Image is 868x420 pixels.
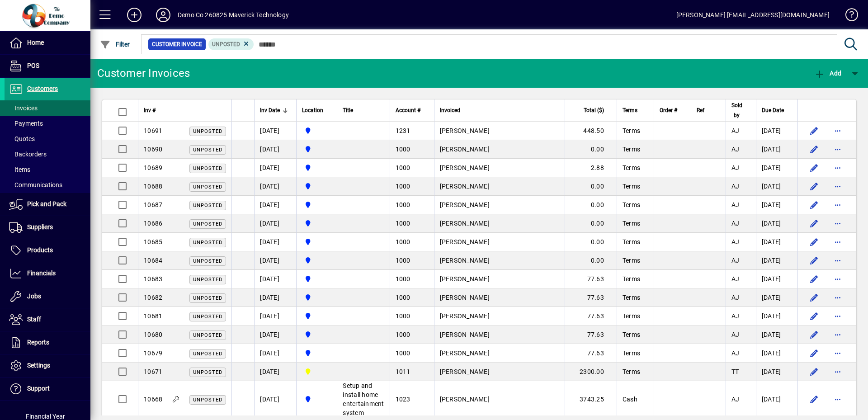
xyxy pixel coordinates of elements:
[396,146,410,153] span: 1000
[396,349,410,357] span: 1000
[254,344,296,363] td: [DATE]
[5,32,90,54] a: Home
[731,275,740,283] span: AJ
[731,220,740,227] span: AJ
[756,307,797,326] td: [DATE]
[27,39,44,46] span: Home
[144,146,162,153] span: 10690
[731,349,740,357] span: AJ
[98,36,132,52] button: Filter
[756,122,797,140] td: [DATE]
[27,362,50,369] span: Settings
[565,307,617,326] td: 77.63
[5,216,90,239] a: Suppliers
[302,394,331,404] span: Auckland
[27,385,50,392] span: Support
[302,163,331,173] span: Auckland
[830,272,845,286] button: More options
[396,294,410,301] span: 1000
[440,183,490,190] span: [PERSON_NAME]
[5,285,90,308] a: Jobs
[623,396,637,403] span: Cash
[440,105,560,115] div: Invoiced
[565,381,617,418] td: 3743.25
[254,196,296,214] td: [DATE]
[27,293,41,300] span: Jobs
[27,62,39,69] span: POS
[756,196,797,214] td: [DATE]
[193,351,222,357] span: Unposted
[254,214,296,233] td: [DATE]
[193,314,222,320] span: Unposted
[762,105,792,115] div: Due Date
[27,200,66,208] span: Pick and Pack
[440,220,490,227] span: [PERSON_NAME]
[9,120,43,127] span: Payments
[396,164,410,171] span: 1000
[731,127,740,134] span: AJ
[565,122,617,140] td: 448.50
[565,326,617,344] td: 77.63
[830,198,845,212] button: More options
[396,238,410,245] span: 1000
[396,312,410,320] span: 1000
[144,349,162,357] span: 10679
[144,164,162,171] span: 10689
[565,196,617,214] td: 0.00
[440,275,490,283] span: [PERSON_NAME]
[731,294,740,301] span: AJ
[807,123,821,138] button: Edit
[660,105,686,115] div: Order #
[9,104,38,112] span: Invoices
[100,41,130,48] span: Filter
[623,183,640,190] span: Terms
[5,116,90,131] a: Payments
[9,135,35,142] span: Quotes
[193,203,222,208] span: Unposted
[193,277,222,283] span: Unposted
[697,105,720,115] div: Ref
[302,255,331,265] span: Auckland
[731,312,740,320] span: AJ
[208,38,254,50] mat-chip: Customer Invoice Status: Unposted
[440,349,490,357] span: [PERSON_NAME]
[193,221,222,227] span: Unposted
[254,251,296,270] td: [DATE]
[807,142,821,156] button: Edit
[144,183,162,190] span: 10688
[144,275,162,283] span: 10683
[5,162,90,177] a: Items
[623,349,640,357] span: Terms
[149,7,178,23] button: Profile
[193,184,222,190] span: Unposted
[731,164,740,171] span: AJ
[440,127,490,134] span: [PERSON_NAME]
[396,220,410,227] span: 1000
[623,257,640,264] span: Terms
[193,147,222,153] span: Unposted
[302,274,331,284] span: Auckland
[756,233,797,251] td: [DATE]
[731,183,740,190] span: AJ
[396,183,410,190] span: 1000
[756,344,797,363] td: [DATE]
[756,363,797,381] td: [DATE]
[302,126,331,136] span: Auckland
[565,214,617,233] td: 0.00
[623,220,640,227] span: Terms
[623,294,640,301] span: Terms
[144,294,162,301] span: 10682
[144,127,162,134] span: 10691
[756,270,797,288] td: [DATE]
[565,288,617,307] td: 77.63
[830,179,845,193] button: More options
[731,100,742,120] span: Sold by
[440,201,490,208] span: [PERSON_NAME]
[193,258,222,264] span: Unposted
[254,326,296,344] td: [DATE]
[830,253,845,268] button: More options
[807,253,821,268] button: Edit
[27,85,58,92] span: Customers
[571,105,612,115] div: Total ($)
[144,312,162,320] span: 10681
